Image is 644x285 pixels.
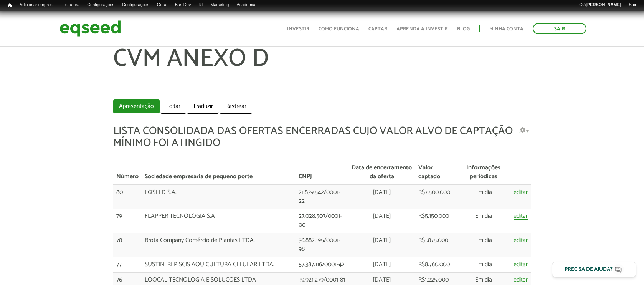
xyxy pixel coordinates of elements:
[373,275,391,285] span: [DATE]
[113,99,160,114] a: Apresentação
[233,2,259,8] a: Academia
[113,46,531,96] h1: CVM ANEXO D
[113,185,142,209] td: 80
[142,209,296,233] td: FLAPPER TECNOLOGIA S.A
[113,209,142,233] td: 79
[456,233,510,257] td: Em dia
[456,185,510,209] td: Em dia
[187,99,219,114] a: Traduzir
[59,2,84,8] a: Estrutura
[113,125,531,149] h5: LISTA CONSOLIDADA DAS OFERTAS ENCERRADAS CUJO VALOR ALVO DE CAPTAÇÃO MÍNIMO FOI ATINGIDO
[368,27,387,31] a: Captar
[113,233,142,257] td: 78
[348,161,415,185] th: Data de encerramento da oferta
[415,209,457,233] td: R$5.150.000
[457,27,470,31] a: Blog
[518,126,529,133] a: Configurar
[456,209,510,233] td: Em dia
[83,2,118,8] a: Configurações
[113,257,142,272] td: 77
[514,189,528,196] a: editar
[514,237,528,244] a: editar
[142,161,296,185] th: Sociedade empresária de pequeno porte
[415,257,457,272] td: R$8.760.000
[59,18,121,39] img: EqSeed
[373,211,391,221] span: [DATE]
[160,99,186,114] a: Editar
[514,262,528,268] a: editar
[8,3,12,8] span: Início
[489,27,523,31] a: Minha conta
[296,233,348,257] td: 36.882.195/0001-98
[113,161,142,185] th: Número
[396,27,448,31] a: Aprenda a investir
[319,27,359,31] a: Como funciona
[415,185,457,209] td: R$7.500.000
[373,235,391,245] span: [DATE]
[533,23,586,34] a: Sair
[118,2,153,8] a: Configurações
[296,161,348,185] th: CNPJ
[142,257,296,272] td: SUSTINERI PISCIS AQUICULTURA CELULAR LTDA.
[171,2,195,8] a: Bus Dev
[415,161,457,185] th: Valor captado
[296,185,348,209] td: 21.839.542/0001-22
[287,27,309,31] a: Investir
[142,185,296,209] td: EQSEED S.A.
[206,2,233,8] a: Marketing
[4,2,16,9] a: Início
[514,277,528,283] a: editar
[195,2,206,8] a: RI
[373,187,391,197] span: [DATE]
[296,209,348,233] td: 27.028.507/0001-00
[575,2,625,8] a: Olá[PERSON_NAME]
[456,161,510,185] th: Informações periódicas
[16,2,59,8] a: Adicionar empresa
[220,99,252,114] a: Rastrear
[415,233,457,257] td: R$1.875.000
[296,257,348,272] td: 57.387.116/0001-42
[142,233,296,257] td: Brota Company Comércio de Plantas LTDA.
[586,2,621,7] strong: [PERSON_NAME]
[456,257,510,272] td: Em dia
[153,2,171,8] a: Geral
[625,2,640,8] a: Sair
[373,259,391,270] span: [DATE]
[514,213,528,220] a: editar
